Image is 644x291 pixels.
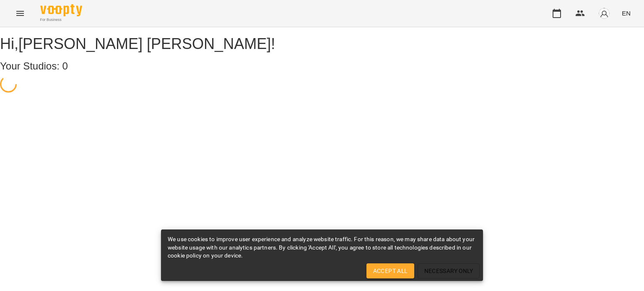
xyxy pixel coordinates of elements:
button: EN [618,5,634,21]
span: 0 [62,60,68,72]
span: For Business [40,17,82,23]
button: Menu [10,3,30,23]
img: Voopty Logo [40,4,82,16]
span: EN [622,9,631,18]
img: avatar_s.png [598,8,610,19]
